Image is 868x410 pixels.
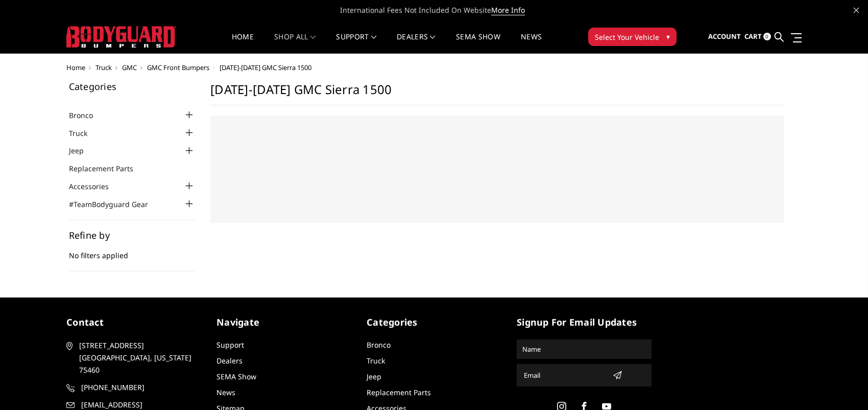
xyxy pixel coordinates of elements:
a: Replacement Parts [69,163,146,174]
a: News [521,33,542,53]
h5: Categories [69,82,196,91]
span: [DATE]-[DATE] GMC Sierra 1500 [220,63,311,72]
a: Support [216,340,244,350]
a: Bronco [69,110,106,121]
img: BODYGUARD BUMPERS [66,26,176,48]
a: Home [66,63,85,72]
a: Dealers [397,33,436,53]
a: [PHONE_NUMBER] [66,381,201,394]
span: [PHONE_NUMBER] [81,381,200,394]
span: Account [708,32,741,41]
div: No filters applied [69,231,196,271]
a: Account [708,23,741,51]
button: Select Your Vehicle [588,28,677,46]
a: #TeamBodyguard Gear [69,199,161,210]
h5: Categories [367,315,501,329]
a: Accessories [69,181,122,192]
span: Cart [744,32,762,41]
a: GMC [122,63,137,72]
a: Cart 0 [744,23,771,51]
a: Jeep [367,372,381,381]
h5: contact [66,315,201,329]
a: SEMA Show [216,372,256,381]
iframe: Form 0 [221,126,774,202]
a: Replacement Parts [367,388,431,397]
span: [STREET_ADDRESS] [GEOGRAPHIC_DATA], [US_STATE] 75460 [79,339,198,376]
a: Truck [69,128,100,139]
a: Jeep [69,145,97,156]
input: Name [518,341,650,357]
input: Email [520,367,609,383]
h5: Refine by [69,231,196,240]
h5: signup for email updates [517,315,652,329]
a: Truck [95,63,112,72]
span: ▾ [666,31,670,42]
a: Dealers [216,356,243,366]
h5: Navigate [216,315,351,329]
a: shop all [274,33,316,53]
a: Home [232,33,254,53]
a: More Info [491,5,525,15]
a: GMC Front Bumpers [147,63,209,72]
h1: [DATE]-[DATE] GMC Sierra 1500 [210,82,784,105]
a: Truck [367,356,385,366]
a: News [216,388,235,397]
a: SEMA Show [456,33,500,53]
span: Select Your Vehicle [595,32,659,42]
a: Support [336,33,376,53]
span: 0 [763,33,771,40]
a: Bronco [367,340,391,350]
